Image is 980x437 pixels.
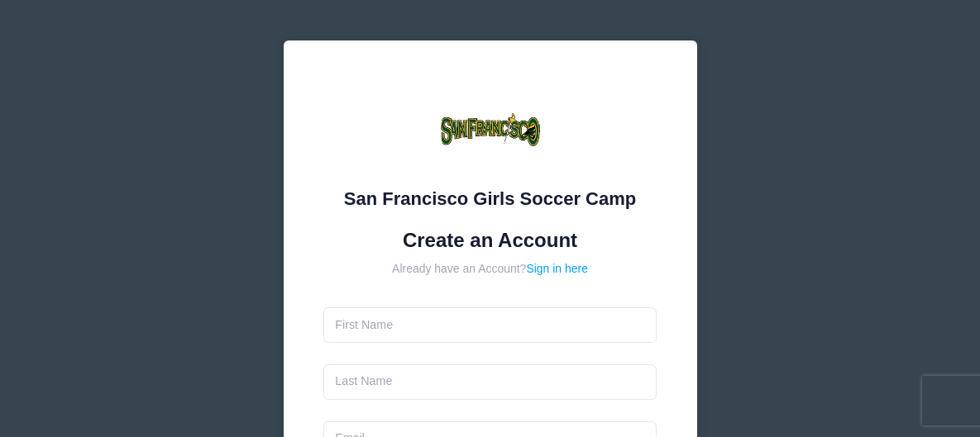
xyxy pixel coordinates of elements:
div: San Francisco Girls Soccer Camp [323,185,657,212]
input: Last Name [323,364,657,400]
input: First Name [323,307,657,343]
h1: Create an Account [323,229,657,253]
a: Sign in here [526,262,588,275]
div: Already have an Account? [323,260,657,278]
img: San Francisco Girls Soccer Camp [441,81,540,180]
